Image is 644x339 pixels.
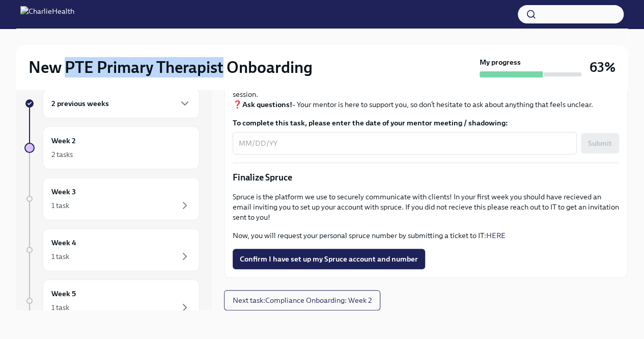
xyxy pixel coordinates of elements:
[233,230,619,241] p: Now, you will request your personal spruce number by submitting a ticket to IT:
[24,177,200,220] a: Week 31 task
[24,126,200,169] a: Week 22 tasks
[224,290,380,310] button: Next task:Compliance Onboarding: Week 2
[20,6,74,22] img: CharlieHealth
[240,254,418,264] span: Confirm I have set up my Spruce account and number
[233,192,619,222] p: Spruce is the platform we use to securely communicate with clients! In your first week you should...
[233,249,425,269] button: Confirm I have set up my Spruce account and number
[51,200,69,211] div: 1 task
[24,228,200,271] a: Week 41 task
[51,288,76,299] h6: Week 5
[51,149,73,160] div: 2 tasks
[51,135,76,146] h6: Week 2
[29,57,313,77] h2: New PTE Primary Therapist Onboarding
[43,89,200,118] div: 2 previous weeks
[590,58,615,76] h3: 63%
[233,295,372,305] span: Next task : Compliance Onboarding: Week 2
[51,302,69,312] div: 1 task
[51,98,109,109] h6: 2 previous weeks
[486,231,506,240] a: HERE
[24,279,200,322] a: Week 51 task
[233,118,619,128] label: To complete this task, please enter the date of your mentor meeting / shadowing:
[51,251,69,262] div: 1 task
[51,237,76,248] h6: Week 4
[51,186,76,197] h6: Week 3
[242,100,292,109] strong: Ask questions!
[480,57,521,67] strong: My progress
[233,171,619,184] p: Finalize Spruce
